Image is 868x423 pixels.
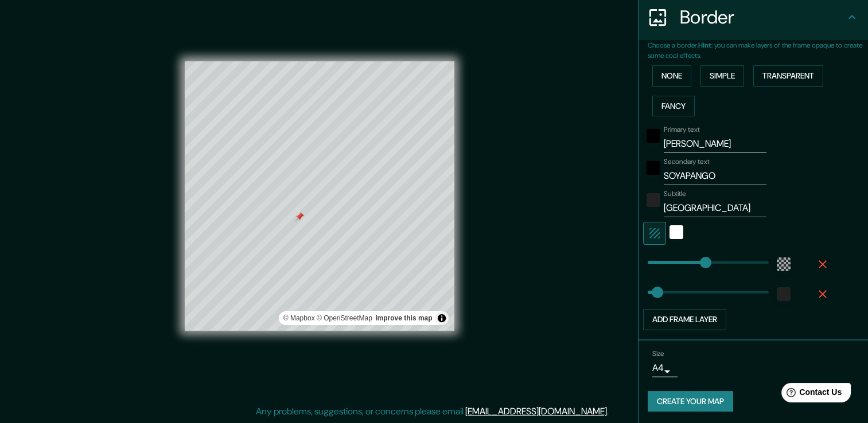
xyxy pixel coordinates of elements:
button: Simple [700,65,744,87]
button: color-222222 [647,193,660,207]
button: Toggle attribution [435,311,449,325]
p: Any problems, suggestions, or concerns please email . [256,405,609,418]
div: . [610,405,613,418]
iframe: Help widget launcher [766,378,855,410]
label: Size [652,348,664,358]
div: A4 [652,359,678,377]
a: Mapbox [283,314,315,322]
button: Fancy [652,96,695,117]
button: Create your map [648,391,733,412]
button: white [670,225,683,239]
button: None [652,65,691,87]
label: Primary text [664,125,699,135]
label: Secondary text [664,157,710,167]
a: Map feedback [375,314,432,322]
p: Choose a border. : you can make layers of the frame opaque to create some cool effects. [648,40,868,61]
button: color-222222 [777,287,791,301]
a: OpenStreetMap [317,314,372,322]
a: [EMAIL_ADDRESS][DOMAIN_NAME] [465,405,607,417]
button: Transparent [753,65,823,87]
button: Add frame layer [643,309,726,330]
label: Subtitle [664,189,686,199]
button: black [647,129,660,143]
button: black [647,161,660,175]
div: . [609,405,610,418]
h4: Border [680,6,845,29]
button: color-55555544 [777,257,791,271]
b: Hint [698,41,711,50]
